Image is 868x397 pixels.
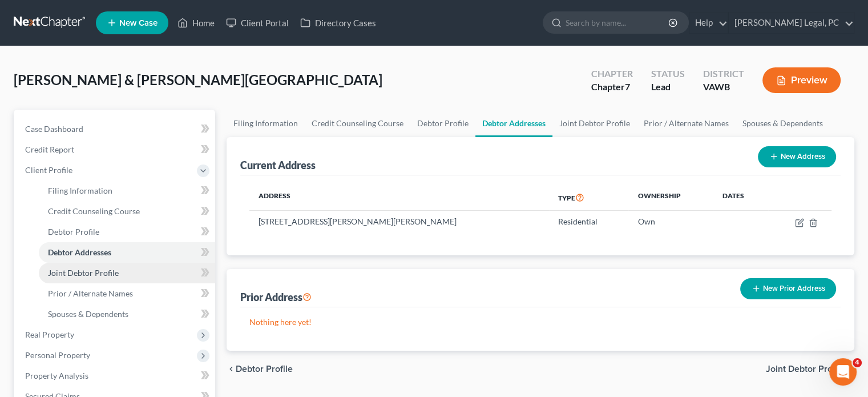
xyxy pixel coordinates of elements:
a: Directory Cases [294,13,382,33]
div: Lead [651,81,685,94]
iframe: Intercom live chat [829,358,857,386]
span: Debtor Profile [236,364,293,374]
a: Credit Counseling Course [305,110,410,137]
a: Prior / Alternate Names [39,283,215,304]
span: Joint Debtor Profile [766,364,845,374]
div: VAWB [703,81,744,94]
a: Debtor Addresses [39,242,215,263]
span: Spouses & Dependents [48,309,128,319]
a: Debtor Profile [410,110,475,137]
button: chevron_left Debtor Profile [227,364,293,374]
span: Filing Information [48,186,112,195]
a: Prior / Alternate Names [637,110,736,137]
span: Credit Report [25,145,74,154]
i: chevron_left [227,364,236,374]
div: Chapter [591,67,633,81]
a: Debtor Addresses [475,110,552,137]
a: Credit Report [16,139,215,160]
td: Own [628,211,713,232]
div: Status [651,67,685,81]
th: Dates [713,185,768,211]
a: Property Analysis [16,366,215,386]
span: Real Property [25,330,74,339]
p: Nothing here yet! [249,316,831,328]
span: Debtor Profile [48,227,99,236]
th: Ownership [628,185,713,211]
th: Type [549,185,629,211]
button: Joint Debtor Profile chevron_right [766,364,854,374]
td: Residential [549,211,629,232]
span: Case Dashboard [25,124,83,134]
a: Help [689,13,728,33]
a: Joint Debtor Profile [39,263,215,283]
div: Current Address [240,158,316,172]
a: Filing Information [227,110,305,137]
a: Case Dashboard [16,119,215,139]
a: Filing Information [39,181,215,201]
button: New Prior Address [740,278,836,299]
div: Chapter [591,81,633,94]
a: Debtor Profile [39,222,215,242]
a: Credit Counseling Course [39,201,215,222]
input: Search by name... [566,12,670,33]
button: New Address [758,146,836,167]
span: Client Profile [25,165,72,175]
td: [STREET_ADDRESS][PERSON_NAME][PERSON_NAME] [249,211,548,232]
a: Spouses & Dependents [39,304,215,324]
span: Debtor Addresses [48,247,111,257]
span: Credit Counseling Course [48,206,140,216]
a: Home [172,13,220,33]
a: Joint Debtor Profile [552,110,637,137]
span: 4 [853,358,862,367]
span: 7 [625,81,630,92]
span: Personal Property [25,350,90,360]
span: New Case [119,19,158,27]
a: Spouses & Dependents [736,110,830,137]
div: District [703,67,744,81]
span: Property Analysis [25,371,88,380]
span: Prior / Alternate Names [48,288,133,298]
a: [PERSON_NAME] Legal, PC [729,13,854,33]
th: Address [249,185,548,211]
a: Client Portal [220,13,294,33]
span: Joint Debtor Profile [48,268,119,278]
div: Prior Address [240,290,312,304]
span: [PERSON_NAME] & [PERSON_NAME][GEOGRAPHIC_DATA] [14,71,382,88]
button: Preview [762,67,841,93]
